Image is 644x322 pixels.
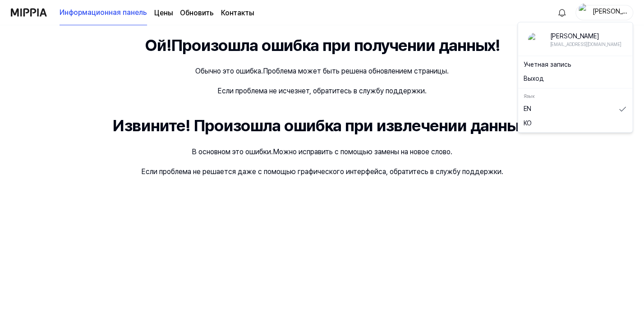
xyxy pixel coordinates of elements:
a: EN [523,105,627,114]
ya-tr-span: [EMAIL_ADDRESS][DOMAIN_NAME] [550,41,621,47]
img: Профиль [528,32,542,47]
button: Профиль[PERSON_NAME] [575,5,633,20]
ya-tr-span: Произошла ошибка при получении данных! [171,36,500,55]
ya-tr-span: Учетная запись [523,61,571,68]
ya-tr-span: EN [523,105,531,114]
ya-tr-span: Извините! Произошла ошибка при извлечении данных! [113,116,531,135]
ya-tr-span: [PERSON_NAME] [550,32,599,40]
a: КО [523,119,627,128]
ya-tr-span: Обновить [180,9,214,17]
ya-tr-span: Информационная панель [60,7,147,18]
ya-tr-span: [PERSON_NAME] [593,8,627,24]
ya-tr-span: Проблема может быть решена обновлением страницы. [263,67,449,75]
ya-tr-span: Ой! [145,36,171,55]
ya-tr-span: КО [523,119,532,128]
a: Учетная запись [523,60,627,69]
a: Цены [154,8,173,18]
ya-tr-span: Контакты [221,9,254,17]
ya-tr-span: Выход [523,75,543,84]
a: Информационная панель [60,0,147,25]
ya-tr-span: В основном это ошибки. [192,147,273,156]
img: Алин [557,7,567,18]
img: Профиль [579,4,589,22]
a: Контакты [221,8,254,18]
ya-tr-span: Если проблема не решается даже с помощью графического интерфейса, обратитесь в службу поддержки. [141,167,503,176]
ya-tr-span: Можно исправить с помощью замены на новое слово. [273,147,452,156]
a: Обновить [180,8,214,18]
ya-tr-span: Обычно это ошибка. [195,67,263,75]
button: Выход [523,75,627,84]
ya-tr-span: Цены [154,9,173,17]
ya-tr-span: Если проблема не исчезнет, обратитесь в службу поддержки. [217,87,427,95]
div: Профиль[PERSON_NAME] [517,22,633,133]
